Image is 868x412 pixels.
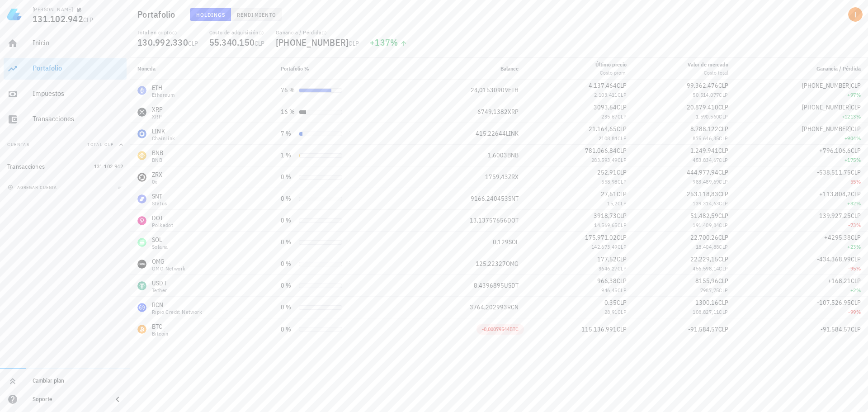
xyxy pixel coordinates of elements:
div: OMG [152,257,185,266]
span: Moneda [137,65,156,72]
div: ETH-icon [137,86,146,95]
span: 139.314,63 [693,200,719,207]
th: Ganancia / Pérdida: Sin ordenar. Pulse para ordenar de forma ascendente. [736,58,868,80]
span: +796.106,6 [819,147,851,155]
span: 24,01530909 [471,86,508,94]
span: % [856,200,861,207]
span: CLP [718,298,728,307]
img: LedgiFi [7,7,22,22]
div: OMG Network [152,266,185,271]
span: -91.584,57 [688,325,718,333]
div: Ethereum [152,92,175,98]
span: CLP [851,255,861,263]
span: USDT [504,281,519,289]
div: Costo total [688,69,728,77]
div: 7 % [281,129,295,138]
span: % [856,135,861,142]
span: 558,98 [601,178,617,185]
span: 983.489,69 [693,178,719,185]
div: Total en cripto [137,29,198,36]
span: ETH [508,86,519,94]
div: +23 [743,242,861,251]
span: CLP [617,233,627,242]
div: ChainLink [152,136,175,141]
div: LINK [152,127,175,136]
span: CLP [718,147,728,155]
span: Portafolio % [281,65,309,72]
span: 453.834,67 [693,156,719,163]
div: SNT-icon [137,194,146,204]
div: Soporte [33,396,105,403]
span: 4.137.464 [589,81,617,90]
span: 21.164,65 [589,125,617,133]
span: ZRX [508,173,519,181]
div: -55 [743,177,861,186]
span: 8,4396895 [474,281,504,289]
div: OMG-icon [137,260,146,269]
div: XRP [152,105,163,114]
span: 22.229,15 [690,255,718,263]
span: Total CLP [87,142,114,147]
div: SOL [152,235,168,244]
span: 50.514.077 [693,91,719,98]
div: Tether [152,288,167,293]
div: Status [152,201,167,206]
span: 27,61 [601,190,617,198]
span: 456.598,14 [693,265,719,272]
span: CLP [188,39,198,47]
div: BNB [152,157,164,163]
span: CLP [719,135,728,142]
span: 130.992.330 [137,36,188,48]
span: 875.646,35 [693,135,719,142]
span: 2.103.411 [594,91,618,98]
span: CLP [719,178,728,185]
span: CLP [349,39,359,47]
span: CLP [617,325,627,333]
span: 1,6003 [488,151,507,159]
span: 235,67 [601,113,617,120]
div: BTC-icon [137,325,146,334]
div: Último precio [595,61,627,69]
div: 1 % [281,151,295,160]
span: 8.788.122 [690,125,718,133]
span: CLP [618,265,627,272]
div: USDT-icon [137,281,146,290]
span: 108.827,11 [693,308,719,315]
span: CLP [618,243,627,250]
div: Portafolio [33,64,123,72]
span: 1759,43 [485,173,508,181]
span: DOT [507,216,519,224]
span: CLP [719,91,728,98]
div: SOL-icon [137,238,146,247]
span: CLP [719,156,728,163]
span: +168,21 [828,277,851,285]
div: 0 % [281,325,295,334]
div: +82 [743,199,861,208]
span: -107.526,95 [817,298,851,307]
span: CLP [617,255,627,263]
span: CLP [851,125,861,133]
div: 0 % [281,216,295,225]
div: Costo prom. [595,69,627,77]
span: 946,45 [601,287,617,294]
div: +137 [370,38,407,47]
span: XRP [508,108,519,116]
div: DOT-icon [137,216,146,225]
span: 142.673,49 [591,243,618,250]
span: 3093,64 [594,103,617,111]
span: -91.584,57 [821,325,851,333]
span: % [856,156,861,163]
div: RCN [152,300,202,309]
h1: Portafolio [137,7,179,22]
div: BNB [152,148,164,157]
span: 253.118,83 [687,190,718,198]
th: Moneda [130,58,274,80]
div: 0 % [281,172,295,182]
span: % [856,91,861,98]
div: 0x [152,179,163,185]
span: CLP [719,265,728,272]
span: 9166,240453 [471,194,508,203]
div: avatar [848,7,863,22]
span: Balance [500,65,519,72]
a: Portafolio [4,58,127,80]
